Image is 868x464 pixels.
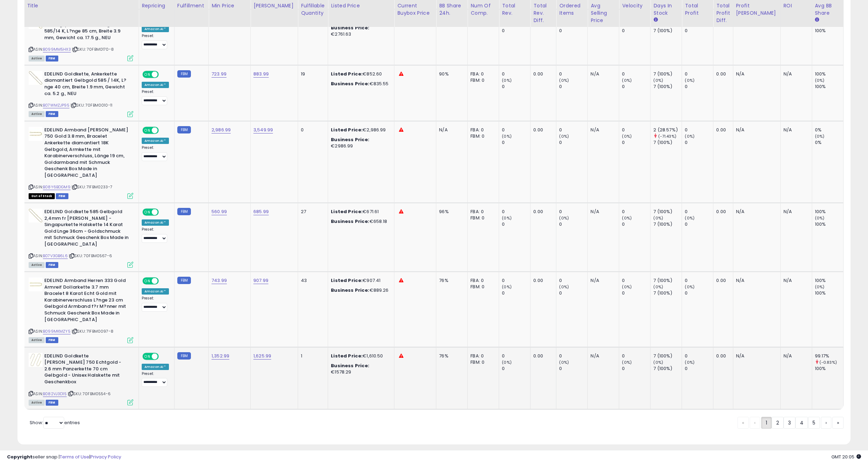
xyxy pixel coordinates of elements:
small: Days In Stock. [653,17,658,23]
small: (0%) [622,133,632,139]
div: 0 [502,71,530,77]
div: 0.00 [533,127,551,133]
div: 0 [685,139,713,146]
div: 0.00 [716,71,727,77]
b: Listed Price: [331,277,363,284]
div: 0 [622,84,650,90]
div: N/A [784,277,807,284]
small: (0%) [815,78,825,83]
div: €835.55 [331,81,389,87]
a: 4 [795,417,808,429]
a: 5 [808,417,820,429]
b: Business Price: [331,136,369,143]
span: ON [143,127,152,133]
div: 0.00 [533,71,551,77]
a: 3,549.99 [253,126,273,133]
a: 1,625.99 [253,353,271,360]
div: 0 [685,290,713,296]
small: (0%) [502,133,512,139]
div: N/A [591,353,614,359]
div: Amazon AI * [142,219,169,226]
div: N/A [591,71,614,77]
small: (0%) [559,133,569,139]
div: Current Buybox Price [397,2,433,17]
div: 0 [502,127,530,133]
small: (0%) [653,215,663,221]
div: Velocity [622,2,647,9]
small: (0%) [685,133,695,139]
a: 907.99 [253,277,268,284]
div: €671.61 [331,209,389,215]
a: 1 [761,417,772,429]
a: Terms of Use [60,454,89,460]
a: 1,352.99 [212,353,229,360]
div: 100% [815,277,843,284]
small: (0%) [653,284,663,290]
span: | SKU: 70FBM0567-6 [69,253,112,259]
span: FBM [46,111,58,117]
a: 723.99 [212,71,227,78]
div: N/A [736,353,775,359]
span: ON [143,278,152,284]
div: 0 [559,139,587,146]
div: €2986.99 [331,137,389,149]
div: ASIN: [29,209,133,267]
div: €1578.29 [331,363,389,375]
div: 0 [622,290,650,296]
div: Preset: [142,145,169,161]
a: 560.99 [212,208,227,215]
small: (0%) [815,133,825,139]
b: Listed Price: [331,353,363,359]
div: ASIN: [29,353,133,405]
small: FBM [177,277,191,284]
div: 0.00 [716,277,727,284]
div: N/A [736,71,775,77]
span: OFF [158,278,169,284]
a: Privacy Policy [90,454,121,460]
div: 0 [502,221,530,227]
span: | SKU: 71FBM0097-8 [72,328,113,334]
div: 0 [502,290,530,296]
span: FBM [46,400,58,406]
span: | SKU: 70FBM0554-6 [68,391,111,397]
div: FBM: 0 [470,284,494,290]
div: Num of Comp. [470,2,496,17]
div: ASIN: [29,277,133,342]
div: 1 [301,353,322,359]
small: (0%) [815,215,825,221]
b: EDELIND Goldkette, Ankerkette diamantiert Gelbgold 585 / 14K, L?nge 40 cm, Breite 1.9 mm, Gewicht... [44,71,129,99]
div: 0 [622,28,650,34]
div: 0 [559,84,587,90]
div: Avg BB Share [815,2,840,17]
div: 100% [815,221,843,227]
div: 100% [815,209,843,215]
b: EDELIND Armband Herren 333 Gold Armreif Dollarkette 3.7 mm Bracelet 8 Karat Echt Gold mit Karabin... [44,277,129,325]
div: €1,610.50 [331,353,389,359]
div: 0 [685,365,713,372]
div: 0 [502,139,530,146]
div: 0 [559,209,587,215]
b: Business Price: [331,362,369,369]
a: 3 [784,417,795,429]
div: ASIN: [29,15,133,60]
b: Listed Price: [331,208,363,215]
div: 0 [622,277,650,284]
div: N/A [784,353,807,359]
a: B099MKMZY5 [43,328,71,334]
div: 0 [622,209,650,215]
div: 0 [622,127,650,133]
div: FBM: 0 [470,359,494,365]
div: Total Profit Diff. [716,2,730,24]
div: 0 [559,277,587,284]
div: 100% [815,84,843,90]
div: FBM: 0 [470,133,494,139]
div: ROI [784,2,809,9]
div: Amazon AI * [142,288,169,295]
div: N/A [439,127,462,133]
div: 76% [439,277,462,284]
small: (0%) [815,284,825,290]
b: EDELIND Goldkette 585 Gelbgold 2,4mm fr [PERSON_NAME] - Singapurkette Halskette 14 Karat Gold Lng... [44,209,129,249]
b: Listed Price: [331,126,363,133]
div: 0 [502,365,530,372]
div: 7 (100%) [653,209,682,215]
